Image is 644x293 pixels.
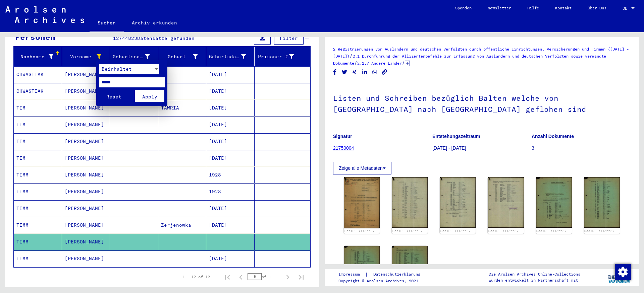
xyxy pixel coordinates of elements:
span: Apply [142,94,157,100]
button: Reset [99,90,128,102]
span: Beinhaltet [102,66,132,72]
button: Apply [135,90,164,102]
span: Reset [106,94,121,100]
div: Zustimmung ändern [614,264,631,280]
img: Zustimmung ändern [615,264,631,280]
